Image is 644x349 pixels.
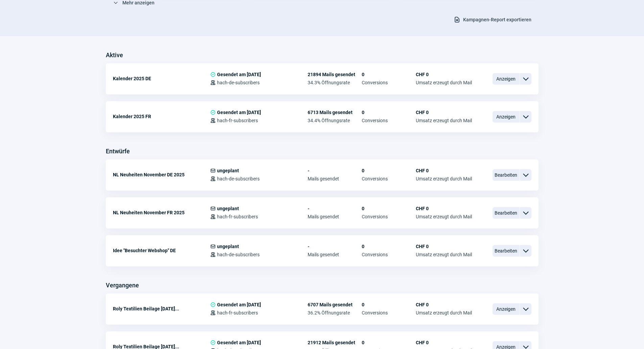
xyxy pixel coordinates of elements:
[113,244,210,257] div: Idee "Besuchter Webshop" DE
[217,310,258,315] span: hach-fr-subscribers
[416,80,472,85] span: Umsatz erzeugt durch Mail
[113,206,210,219] div: NL Neuheiten November FR 2025
[308,80,362,85] span: 34.3% Öffnungsrate
[113,302,210,315] div: Roly Textilien Beilage [DATE]...
[308,340,362,345] span: 21912 Mails gesendet
[362,244,416,249] span: 0
[308,118,362,123] span: 34.4% Öffnungsrate
[217,118,258,123] span: hach-fr-subscribers
[308,168,362,173] span: -
[106,280,139,291] h3: Vergangene
[308,302,362,307] span: 6707 Mails gesendet
[493,73,520,85] span: Anzeigen
[416,168,472,173] span: CHF 0
[308,252,362,257] span: Mails gesendet
[113,72,210,85] div: Kalender 2025 DE
[493,169,520,181] span: Bearbeiten
[493,245,520,257] span: Bearbeiten
[362,176,416,181] span: Conversions
[416,214,472,219] span: Umsatz erzeugt durch Mail
[362,110,416,115] span: 0
[416,110,472,115] span: CHF 0
[493,111,520,123] span: Anzeigen
[217,302,261,307] span: Gesendet am [DATE]
[416,252,472,257] span: Umsatz erzeugt durch Mail
[113,110,210,123] div: Kalender 2025 FR
[362,206,416,211] span: 0
[217,168,239,173] span: ungeplant
[308,310,362,315] span: 36.2% Öffnungsrate
[106,146,130,157] h3: Entwürfe
[362,310,416,315] span: Conversions
[106,50,123,61] h3: Aktive
[362,252,416,257] span: Conversions
[362,72,416,77] span: 0
[217,214,258,219] span: hach-fr-subscribers
[416,118,472,123] span: Umsatz erzeugt durch Mail
[362,302,416,307] span: 0
[362,118,416,123] span: Conversions
[308,244,362,249] span: -
[217,206,239,211] span: ungeplant
[416,244,472,249] span: CHF 0
[362,340,416,345] span: 0
[308,72,362,77] span: 21894 Mails gesendet
[493,207,520,219] span: Bearbeiten
[308,176,362,181] span: Mails gesendet
[217,244,239,249] span: ungeplant
[308,110,362,115] span: 6713 Mails gesendet
[217,72,261,77] span: Gesendet am [DATE]
[447,14,539,25] button: Kampagnen-Report exportieren
[362,168,416,173] span: 0
[416,206,472,211] span: CHF 0
[416,340,472,345] span: CHF 0
[113,168,210,181] div: NL Neuheiten November DE 2025
[416,302,472,307] span: CHF 0
[217,176,260,181] span: hach-de-subscribers
[362,80,416,85] span: Conversions
[362,214,416,219] span: Conversions
[463,14,531,25] span: Kampagnen-Report exportieren
[217,110,261,115] span: Gesendet am [DATE]
[308,214,362,219] span: Mails gesendet
[416,72,472,77] span: CHF 0
[308,206,362,211] span: -
[416,176,472,181] span: Umsatz erzeugt durch Mail
[217,252,260,257] span: hach-de-subscribers
[416,310,472,315] span: Umsatz erzeugt durch Mail
[493,303,520,315] span: Anzeigen
[217,80,260,85] span: hach-de-subscribers
[217,340,261,345] span: Gesendet am [DATE]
